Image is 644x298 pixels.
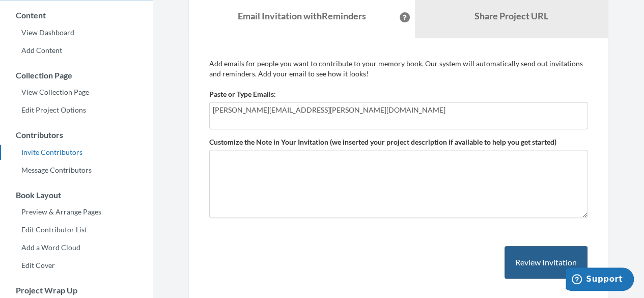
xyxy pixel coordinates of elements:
label: Paste or Type Emails: [209,89,276,99]
strong: Email Invitation with Reminders [238,10,366,21]
p: Add emails for people you want to contribute to your memory book. Our system will automatically s... [209,59,587,79]
h3: Project Wrap Up [1,286,153,295]
h3: Book Layout [1,191,153,200]
input: Add contributor email(s) here... [213,104,584,116]
b: Share Project URL [474,10,548,21]
h3: Content [1,11,153,20]
button: Review Invitation [505,246,587,279]
h3: Contributors [1,130,153,140]
label: Customize the Note in Your Invitation (we inserted your project description if available to help ... [209,137,556,147]
h3: Collection Page [1,71,153,80]
iframe: Opens a widget where you can chat to one of our agents [566,267,634,293]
